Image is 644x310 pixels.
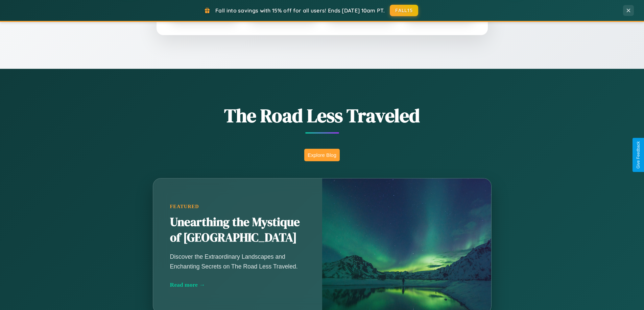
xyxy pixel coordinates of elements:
div: Give Feedback [636,141,641,169]
span: Fall into savings with 15% off for all users! Ends [DATE] 10am PT. [215,7,385,14]
h2: Unearthing the Mystique of [GEOGRAPHIC_DATA] [170,215,305,246]
button: FALL15 [390,5,418,16]
div: Read more → [170,281,305,288]
p: Discover the Extraordinary Landscapes and Enchanting Secrets on The Road Less Traveled. [170,252,305,271]
div: Featured [170,204,305,209]
h1: The Road Less Traveled [119,103,525,129]
button: Explore Blog [304,149,340,161]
